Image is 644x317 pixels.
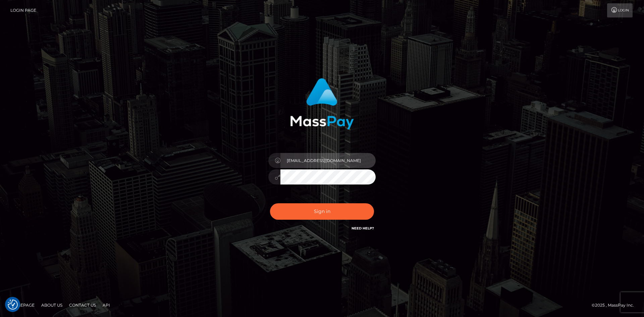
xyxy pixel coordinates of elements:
[66,300,99,310] a: Contact Us
[100,300,113,310] a: API
[592,302,639,309] div: © 2025 , MassPay Inc.
[607,3,633,17] a: Login
[270,203,374,220] button: Sign in
[8,300,18,310] button: Consent Preferences
[10,3,36,17] a: Login Page
[7,300,37,310] a: Homepage
[280,153,376,168] input: Username...
[352,226,374,230] a: Need Help?
[290,78,354,129] img: MassPay Login
[8,300,18,310] img: Revisit consent button
[39,300,65,310] a: About Us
